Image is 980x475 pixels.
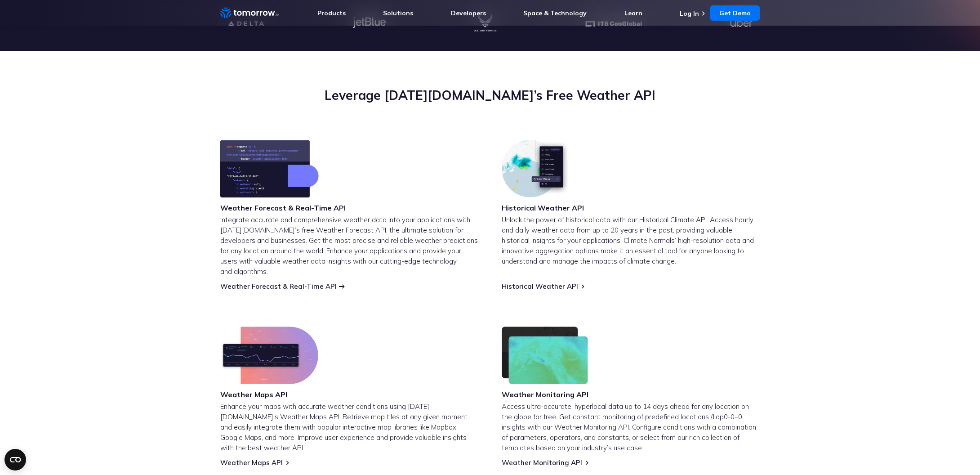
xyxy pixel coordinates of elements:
[220,458,283,467] a: Weather Maps API
[220,215,478,277] p: Integrate accurate and comprehensive weather data into your applications with [DATE][DOMAIN_NAME]...
[624,9,642,17] a: Learn
[710,5,760,21] a: Get Demo
[220,390,318,399] h3: Weather Maps API
[4,449,26,471] button: Open CMP widget
[220,401,478,453] p: Enhance your maps with accurate weather conditions using [DATE][DOMAIN_NAME]’s Weather Maps API. ...
[220,203,346,213] h3: Weather Forecast & Real-Time API
[502,401,760,453] p: Access ultra-accurate, hyperlocal data up to 14 days ahead for any location on the globe for free...
[680,9,699,18] a: Log In
[317,9,346,17] a: Products
[502,390,588,399] h3: Weather Monitoring API
[451,9,486,17] a: Developers
[502,215,760,266] p: Unlock the power of historical data with our Historical Climate API. Access hourly and daily weat...
[502,203,584,213] h3: Historical Weather API
[220,6,279,20] a: Home link
[383,9,413,17] a: Solutions
[502,458,582,467] a: Weather Monitoring API
[220,87,760,104] h2: Leverage [DATE][DOMAIN_NAME]’s Free Weather API
[220,282,337,291] a: Weather Forecast & Real-Time API
[502,282,578,291] a: Historical Weather API
[523,9,587,17] a: Space & Technology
